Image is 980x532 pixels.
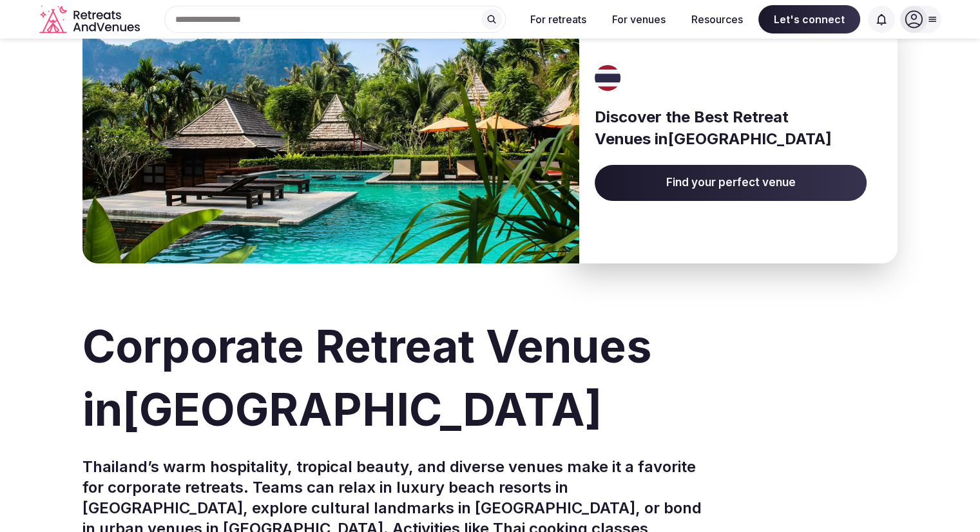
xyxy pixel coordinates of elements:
[595,106,867,149] h3: Discover the Best Retreat Venues in [GEOGRAPHIC_DATA]
[520,5,597,33] button: For retreats
[39,5,142,34] a: Visit the homepage
[681,5,753,33] button: Resources
[39,5,142,34] svg: Retreats and Venues company logo
[591,65,626,91] img: Thailand's flag
[82,315,898,441] h1: Corporate Retreat Venues in [GEOGRAPHIC_DATA]
[82,3,579,263] img: Banner image for Thailand representative of the country
[602,5,676,33] button: For venues
[758,5,860,33] span: Let's connect
[595,165,867,201] a: Find your perfect venue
